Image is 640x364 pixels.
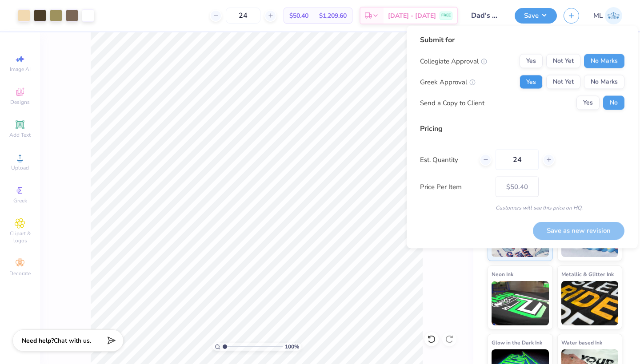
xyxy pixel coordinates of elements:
[285,343,299,351] span: 100 %
[10,66,31,73] span: Image AI
[420,204,624,212] div: Customers will see this price on HQ.
[420,77,476,87] div: Greek Approval
[420,123,624,134] div: Pricing
[561,269,614,279] span: Metallic & Glitter Ink
[388,11,436,20] span: [DATE] - [DATE]
[492,281,549,325] img: Neon Ink
[420,56,487,66] div: Collegiate Approval
[319,11,347,20] span: $1,209.60
[10,99,30,106] span: Designs
[561,281,619,325] img: Metallic & Glitter Ink
[546,54,580,68] button: Not Yet
[520,54,543,68] button: Yes
[593,7,622,24] a: ML
[515,8,557,24] button: Save
[9,270,31,277] span: Decorate
[4,230,36,244] span: Clipart & logos
[492,338,542,347] span: Glow in the Dark Ink
[603,96,624,110] button: No
[464,7,508,24] input: Untitled Design
[54,336,91,345] span: Chat with us.
[22,336,54,345] strong: Need help?
[561,338,602,347] span: Water based Ink
[11,164,29,171] span: Upload
[13,197,27,204] span: Greek
[226,8,260,24] input: – –
[520,75,543,89] button: Yes
[605,7,622,24] img: Mallie Lahman
[420,154,473,165] label: Est. Quantity
[420,182,489,192] label: Price Per Item
[492,269,513,279] span: Neon Ink
[441,12,451,19] span: FREE
[9,131,31,138] span: Add Text
[289,11,308,20] span: $50.40
[584,75,624,89] button: No Marks
[420,35,624,45] div: Submit for
[496,150,539,170] input: – –
[546,75,580,89] button: Not Yet
[593,11,603,21] span: ML
[584,54,624,68] button: No Marks
[420,98,484,108] div: Send a Copy to Client
[576,96,600,110] button: Yes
